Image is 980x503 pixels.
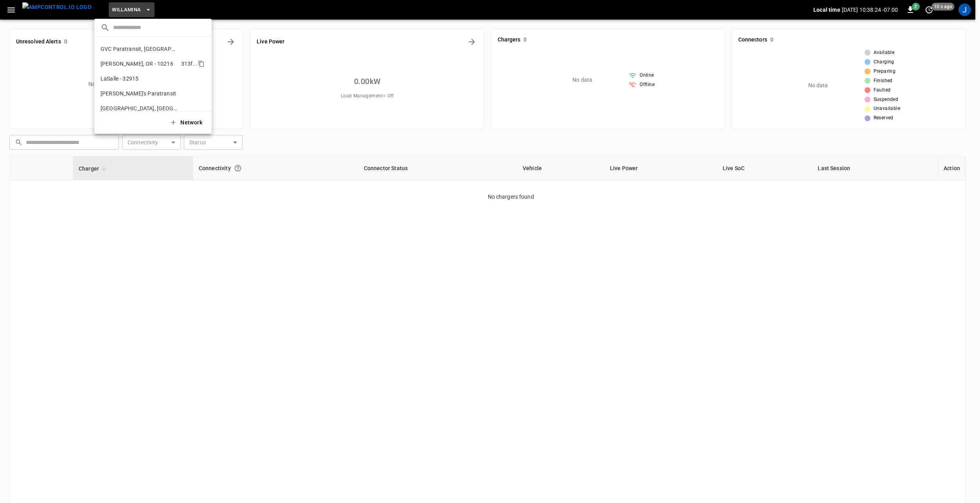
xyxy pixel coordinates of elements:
[101,75,177,83] p: LaSalle - 32915
[101,60,178,68] p: [PERSON_NAME], OR - 10216
[197,59,206,68] div: copy
[101,104,178,112] p: [GEOGRAPHIC_DATA], [GEOGRAPHIC_DATA]
[101,90,177,97] p: [PERSON_NAME]'s Paratransit
[165,115,209,131] button: Network
[101,45,178,53] p: GVC Paratransit, [GEOGRAPHIC_DATA]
